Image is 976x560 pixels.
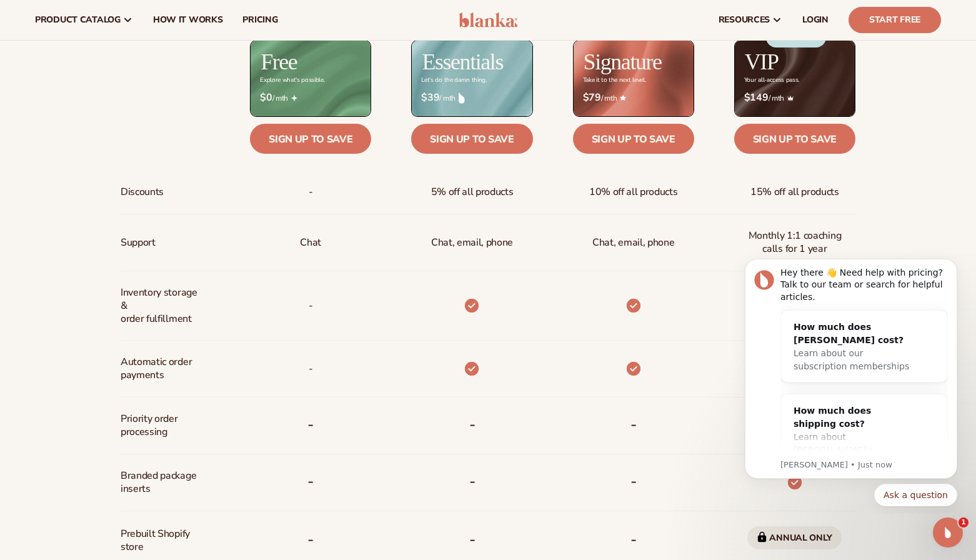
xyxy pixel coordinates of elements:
span: LOGIN [802,15,829,25]
span: Priority order processing [121,407,204,444]
div: Let’s do the damn thing. [421,77,486,84]
img: Signature_BG_eeb718c8-65ac-49e3-a4e5-327c6aa73146.jpg [574,41,694,116]
img: logo [459,12,518,27]
span: Prebuilt Shopify store [121,522,204,559]
strong: $149 [744,92,769,104]
iframe: Intercom live chat [933,517,963,547]
b: - [469,529,476,549]
p: Chat, email, phone [431,231,513,254]
span: - [309,294,313,317]
img: Free_Icon_bb6e7c7e-73f8-44bd-8ed0-223ea0fc522e.png [291,95,297,101]
span: Branded package inserts [121,464,204,501]
a: Sign up to save [734,124,855,154]
span: resources [719,15,770,25]
span: / mth [260,92,361,104]
strong: $39 [421,92,439,104]
b: - [307,414,314,434]
strong: $79 [583,92,601,104]
span: How It Works [153,15,223,25]
p: Chat [300,231,321,254]
h2: VIP [745,51,779,73]
strong: $0 [260,92,272,104]
img: VIP_BG_199964bd-3653-43bc-8a67-789d2d7717b9.jpg [735,41,855,116]
span: Discounts [121,181,164,204]
span: / mth [583,92,684,104]
a: Sign up to save [573,124,694,154]
span: 5% off all products [431,181,514,204]
span: pricing [242,15,277,25]
h2: Essentials [422,51,503,73]
span: - [309,181,313,204]
a: Sign up to save [411,124,532,154]
span: / mth [744,92,845,104]
b: - [469,414,476,434]
h2: Signature [584,51,662,73]
img: Star_6.png [620,95,626,101]
h2: Free [261,51,297,73]
iframe: Intercom notifications message [726,247,976,514]
span: Inventory storage & order fulfillment [121,281,204,330]
span: 15% off all products [750,181,839,204]
b: - [469,471,476,491]
span: - [309,357,313,381]
a: Start Free [849,7,941,33]
div: Your all-access pass. [744,77,799,84]
span: Monthly 1:1 coaching calls for 1 year [744,224,845,261]
span: / mth [421,92,522,104]
img: drop.png [459,92,465,104]
a: Sign up to save [250,124,371,154]
span: Support [121,231,156,254]
span: 1 [959,517,969,527]
span: Annual only [747,526,842,549]
b: - [307,471,314,491]
div: Explore what's possible. [260,77,324,84]
span: Automatic order payments [121,351,204,387]
span: Chat, email, phone [592,231,674,254]
span: 10% off all products [589,181,678,204]
b: - [630,529,637,549]
img: free_bg.png [251,41,371,116]
b: - [307,529,314,549]
b: - [630,414,637,434]
div: Take it to the next level. [583,77,646,84]
b: - [630,471,637,491]
img: Essentials_BG_9050f826-5aa9-47d9-a362-757b82c62641.jpg [412,41,532,116]
span: product catalog [35,15,121,25]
